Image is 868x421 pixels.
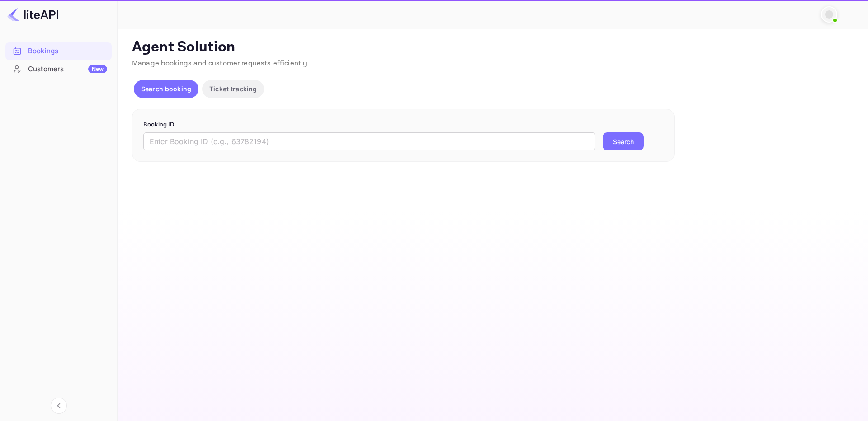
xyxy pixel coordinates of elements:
p: Ticket tracking [209,84,257,94]
div: Bookings [5,42,112,60]
p: Booking ID [143,120,663,129]
a: CustomersNew [5,61,112,77]
p: Agent Solution [132,38,852,56]
a: Bookings [5,42,112,59]
img: LiteAPI logo [7,7,58,22]
button: Search [603,132,644,150]
p: Search booking [141,84,191,94]
span: Manage bookings and customer requests efficiently. [132,59,309,68]
div: Customers [28,64,107,75]
button: Collapse navigation [51,398,67,414]
div: New [88,65,107,73]
div: CustomersNew [5,61,112,78]
div: Bookings [28,46,107,56]
input: Enter Booking ID (e.g., 63782194) [143,132,595,150]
